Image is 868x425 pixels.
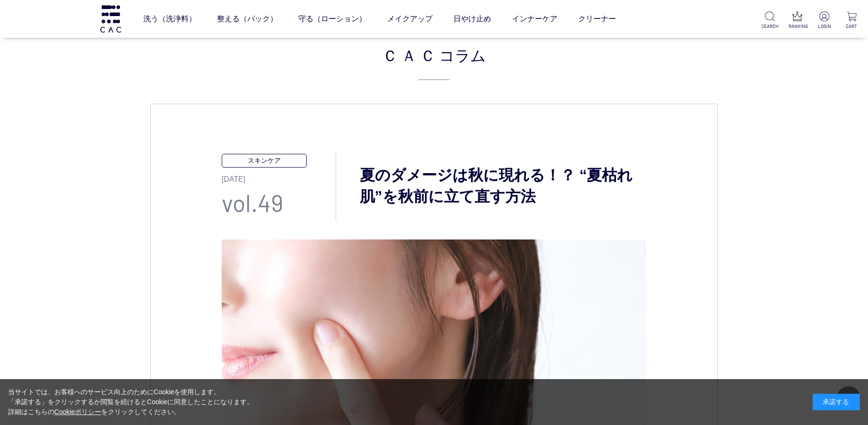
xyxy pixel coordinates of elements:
[453,6,491,32] a: 日やけ止め
[789,23,806,30] p: RANKING
[816,23,833,30] p: LOGIN
[761,11,779,30] a: SEARCH
[217,6,278,32] a: 整える（パック）
[439,44,486,66] span: コラム
[816,11,833,30] a: LOGIN
[222,154,307,168] p: スキンケア
[222,185,336,221] p: vol.49
[387,6,433,32] a: メイクアップ
[8,387,254,417] div: 当サイトでは、お客様へのサービス向上のためにCookieを使用します。 「承諾する」をクリックするか閲覧を続けるとCookieに同意したことになります。 詳細はこちらの をクリックしてください。
[143,6,196,32] a: 洗う（洗浄料）
[222,168,336,185] p: [DATE]
[578,6,616,32] a: クリーナー
[843,23,860,30] p: CART
[843,11,860,30] a: CART
[336,165,646,207] h3: 夏のダメージは秋に現れる！？ “夏枯れ肌”を秋前に立て直す方法
[789,11,806,30] a: RANKING
[761,23,779,30] p: SEARCH
[54,408,102,416] a: Cookieポリシー
[298,6,366,32] a: 守る（ローション）
[99,5,122,32] img: logo
[150,44,718,80] h2: ＣＡＣ
[512,6,557,32] a: インナーケア
[813,394,860,410] div: 承諾する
